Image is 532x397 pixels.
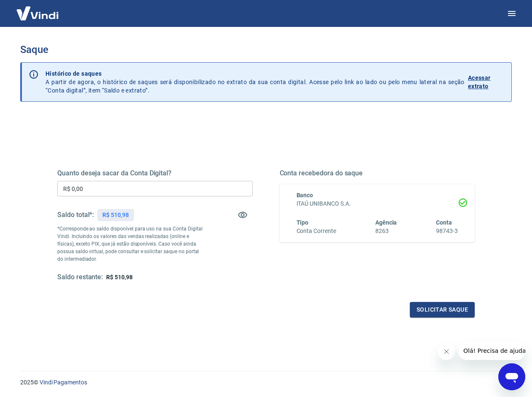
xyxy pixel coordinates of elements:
p: 2025 © [20,378,512,387]
h6: 8263 [375,227,397,236]
a: Acessar extrato [468,69,505,95]
h5: Quanto deseja sacar da Conta Digital? [57,169,253,177]
h5: Saldo total*: [57,211,94,219]
span: R$ 510,98 [106,274,133,281]
h6: 98743-3 [436,227,458,236]
span: Conta [436,219,452,226]
iframe: Fechar mensagem [438,343,455,360]
span: Tipo [297,219,309,226]
h5: Conta recebedora do saque [280,169,475,177]
h6: ITAÚ UNIBANCO S.A. [297,199,458,208]
p: *Corresponde ao saldo disponível para uso na sua Conta Digital Vindi. Incluindo os valores das ve... [57,225,204,263]
p: R$ 510,98 [102,211,129,220]
iframe: Botão para abrir a janela de mensagens [498,363,525,390]
p: A partir de agora, o histórico de saques será disponibilizado no extrato da sua conta digital. Ac... [45,69,465,95]
h5: Saldo restante: [57,273,103,282]
iframe: Mensagem da empresa [458,341,525,360]
span: Agência [375,219,397,226]
p: Histórico de saques [45,69,465,78]
span: Banco [297,192,313,198]
img: Vindi [10,0,65,26]
button: Solicitar saque [410,302,475,318]
p: Acessar extrato [468,74,505,90]
span: Olá! Precisa de ajuda? [5,6,71,13]
h6: Conta Corrente [297,227,336,236]
a: Vindi Pagamentos [40,379,87,386]
h3: Saque [20,44,512,56]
